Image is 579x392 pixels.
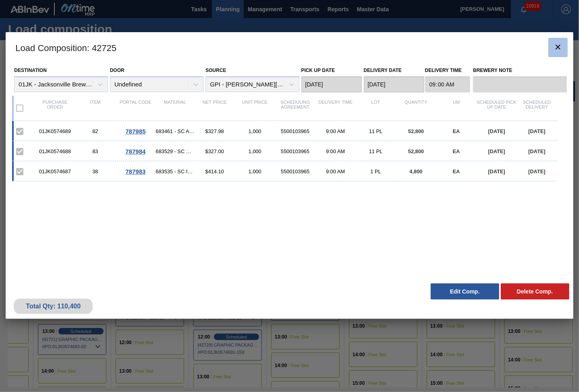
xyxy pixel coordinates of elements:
[115,100,156,117] div: Portal code
[156,148,194,154] span: 683529 - SC BSH 18LS FCSUITCS 12OZ 0123 167 ABICC
[301,76,362,92] input: mm/dd/yyyy
[275,168,315,174] div: 5500103965
[275,148,315,154] div: 5500103965
[195,128,235,134] div: $327.98
[75,168,115,174] div: 38
[275,128,315,134] div: 5500103965
[195,100,235,117] div: Net Price
[156,128,194,134] span: 683461 - SC ABN 18LS FCSUITCS 12OZ 0822 167 ABICC
[473,65,567,76] label: Brewery Note
[115,148,156,155] div: Go to Order
[315,100,356,117] div: Delivery Time
[488,168,505,174] span: [DATE]
[115,128,156,135] div: Go to Order
[408,148,424,154] span: 52,800
[14,68,46,73] label: Destination
[315,128,356,134] div: 9:00 AM
[75,100,115,117] div: Item
[235,148,275,154] div: 1,000
[356,100,396,117] div: Lot
[410,168,423,174] span: 4,800
[6,32,573,63] h3: Load Composition : 42725
[110,68,125,73] label: Door
[436,100,477,117] div: UM
[396,100,436,117] div: Quantity
[488,148,505,154] span: [DATE]
[477,100,517,117] div: Scheduled Pick up Date
[356,168,396,174] div: 1 PL
[205,68,226,73] label: Source
[315,148,356,154] div: 9:00 AM
[75,128,115,134] div: 82
[235,128,275,134] div: 1,000
[35,128,75,134] div: 01JK0574689
[235,100,275,117] div: Unit Price
[115,168,156,175] div: Go to Order
[517,100,557,117] div: Scheduled Delivery
[356,148,396,154] div: 11 PL
[501,283,569,300] button: Delete Comp.
[425,65,471,76] label: Delivery Time
[275,100,315,117] div: Scheduling Agreement
[156,168,194,174] span: 683535 - SC IDB 18LS FCSUITCS 12OZ 0123 B/ALE GEN
[453,128,460,134] span: EA
[301,68,335,73] label: Pick up Date
[195,148,235,154] div: $327.00
[35,168,75,174] div: 01JK0574687
[195,168,235,174] div: $414.10
[235,168,275,174] div: 1,000
[315,168,356,174] div: 9:00 AM
[431,283,499,300] button: Edit Comp.
[364,76,424,92] input: mm/dd/yyyy
[156,100,194,117] div: Material
[356,128,396,134] div: 11 PL
[453,168,460,174] span: EA
[528,168,545,174] span: [DATE]
[20,303,87,310] div: Total Qty: 110,400
[75,148,115,154] div: 83
[528,148,545,154] span: [DATE]
[35,148,75,154] div: 01JK0574688
[125,168,145,175] span: 787983
[453,148,460,154] span: EA
[408,128,424,134] span: 52,800
[528,128,545,134] span: [DATE]
[125,128,145,135] span: 787985
[364,68,402,73] label: Delivery Date
[125,148,145,155] span: 787984
[35,100,75,117] div: Purchase order
[488,128,505,134] span: [DATE]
